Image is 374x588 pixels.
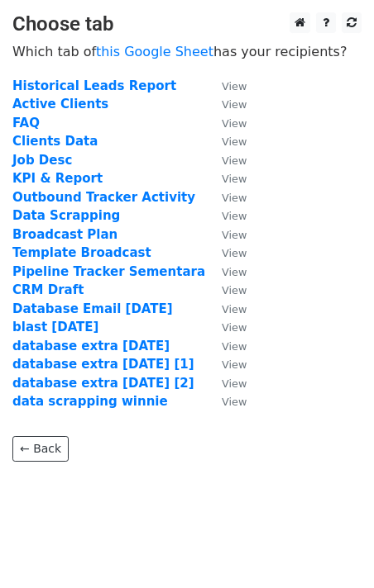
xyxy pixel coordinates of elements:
[205,245,247,260] a: View
[205,357,247,372] a: View
[222,247,247,259] small: View
[205,227,247,242] a: View
[12,227,117,242] a: Broadcast Plan
[222,98,247,111] small: View
[222,154,247,167] small: View
[222,266,247,278] small: View
[205,264,247,279] a: View
[205,97,247,111] a: View
[12,264,205,279] a: Pipeline Tracker Sementara
[12,245,151,260] a: Template Broadcast
[12,153,72,168] a: Job Desc
[205,301,247,316] a: View
[205,190,247,205] a: View
[12,12,362,36] h3: Choose tab
[12,357,194,372] a: database extra [DATE] [1]
[12,171,103,186] a: KPI & Report
[12,376,194,391] a: database extra [DATE] [2]
[12,339,170,353] a: database extra [DATE]
[12,97,108,111] a: Active Clients
[222,229,247,241] small: View
[12,116,40,130] a: FAQ
[222,358,247,371] small: View
[205,78,247,93] a: View
[205,171,247,186] a: View
[12,436,69,462] a: ← Back
[222,210,247,222] small: View
[222,192,247,204] small: View
[12,43,362,60] p: Which tab of has your recipients?
[12,190,195,205] a: Outbound Tracker Activity
[205,376,247,391] a: View
[205,153,247,168] a: View
[12,78,176,93] a: Historical Leads Report
[222,396,247,408] small: View
[205,282,247,297] a: View
[12,134,98,149] a: Clients Data
[205,208,247,223] a: View
[96,44,213,59] a: this Google Sheet
[222,117,247,130] small: View
[222,321,247,334] small: View
[222,80,247,92] small: View
[12,208,120,223] a: Data Scrapping
[222,173,247,185] small: View
[205,320,247,334] a: View
[12,320,98,334] a: blast [DATE]
[222,340,247,353] small: View
[205,339,247,353] a: View
[222,284,247,296] small: View
[205,116,247,130] a: View
[12,394,168,409] a: data scrapping winnie
[12,301,173,316] a: Database Email [DATE]
[222,135,247,148] small: View
[222,377,247,390] small: View
[205,394,247,409] a: View
[205,134,247,149] a: View
[12,282,84,297] a: CRM Draft
[222,303,247,315] small: View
